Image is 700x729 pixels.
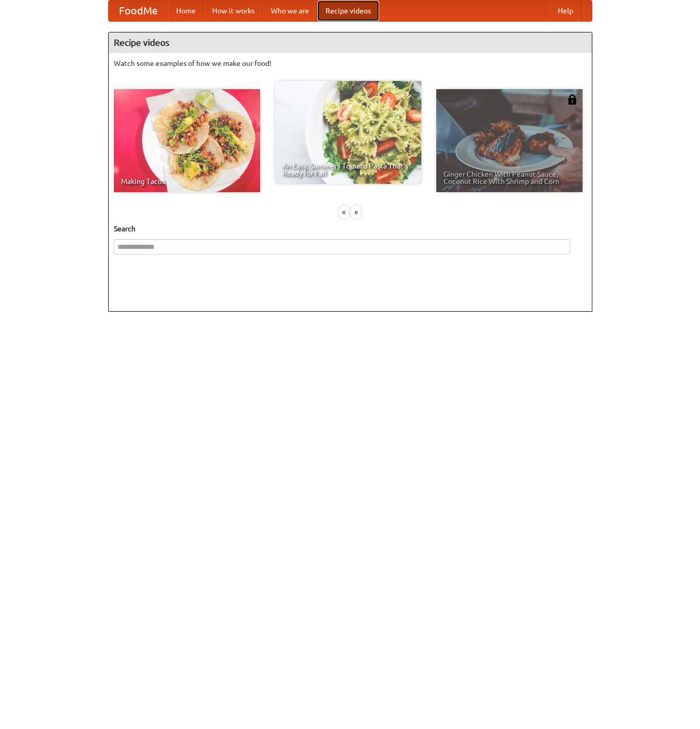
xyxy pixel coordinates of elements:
img: 483408.png [567,94,577,105]
h4: Recipe videos [109,32,592,53]
a: Help [550,1,582,21]
h5: Search [114,224,587,234]
a: Recipe videos [317,1,379,21]
p: Watch some examples of how we make our food! [114,58,587,69]
div: « [339,206,349,218]
a: Making Tacos [114,89,260,192]
a: Home [168,1,204,21]
a: How it works [204,1,263,21]
a: An Easy, Summery Tomato Pasta That's Ready for Fall [275,81,421,184]
span: An Easy, Summery Tomato Pasta That's Ready for Fall [282,162,414,177]
span: Making Tacos [121,178,253,185]
a: FoodMe [109,1,168,21]
div: » [351,206,361,218]
a: Who we are [263,1,317,21]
